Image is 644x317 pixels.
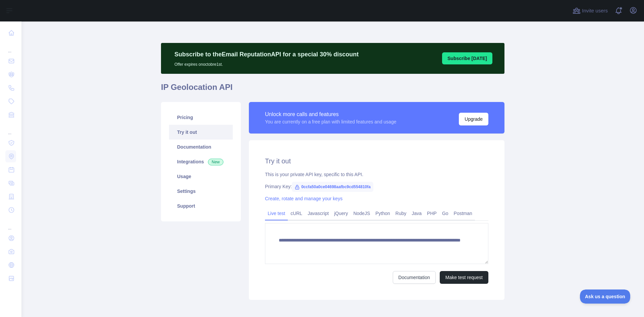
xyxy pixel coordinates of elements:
div: ... [5,217,16,231]
p: Offer expires on octobre 1st. [174,59,359,67]
div: Unlock more calls and features [265,110,396,118]
span: Invite users [582,7,608,15]
span: 0ccfa50a0ce04698aafbc9cd554810fa [292,182,373,192]
div: This is your private API key, specific to this API. [265,171,488,178]
button: Upgrade [459,113,488,125]
a: jQuery [331,208,351,219]
span: New [208,159,223,165]
div: Primary Key: [265,183,488,190]
h1: IP Geolocation API [161,82,504,98]
a: Documentation [393,271,436,284]
a: Postman [451,208,475,219]
a: Live test [265,208,288,219]
h2: Try it out [265,156,488,166]
a: Integrations New [169,154,233,169]
a: Settings [169,184,233,199]
a: Javascript [305,208,331,219]
a: Ruby [393,208,409,219]
a: Support [169,199,233,213]
iframe: Toggle Customer Support [580,289,631,304]
a: NodeJS [351,208,373,219]
div: ... [5,122,16,136]
a: Go [439,208,451,219]
a: Pricing [169,110,233,125]
a: Try it out [169,125,233,140]
div: You are currently on a free plan with limited features and usage [265,118,396,125]
button: Make test request [440,271,488,284]
a: Usage [169,169,233,184]
a: Documentation [169,140,233,154]
button: Subscribe [DATE] [442,52,492,64]
a: cURL [288,208,305,219]
a: Create, rotate and manage your keys [265,196,342,201]
button: Invite users [571,5,609,16]
a: PHP [424,208,439,219]
a: Java [409,208,425,219]
p: Subscribe to the Email Reputation API for a special 30 % discount [174,50,359,59]
a: Python [373,208,393,219]
div: ... [5,40,16,54]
